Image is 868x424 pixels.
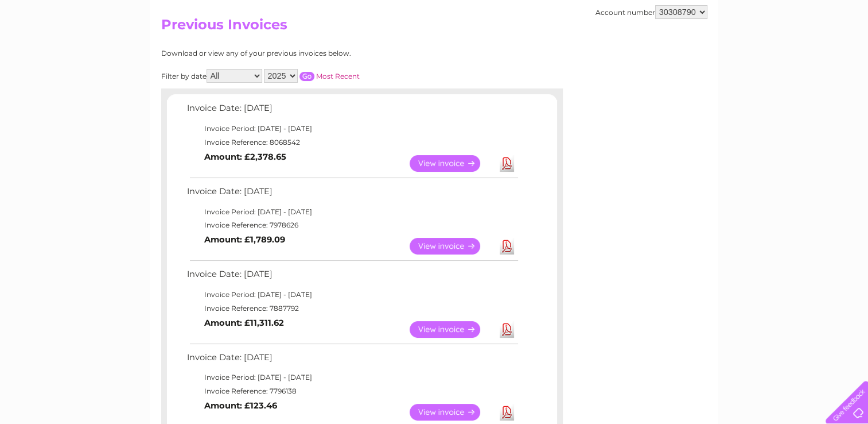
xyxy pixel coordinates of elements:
[595,5,707,19] div: Account number
[695,49,720,57] a: Energy
[184,218,520,232] td: Invoice Reference: 7978626
[500,404,514,421] a: Download
[184,288,520,302] td: Invoice Period: [DATE] - [DATE]
[184,184,520,205] td: Invoice Date: [DATE]
[164,6,706,56] div: Clear Business is a trading name of Verastar Limited (registered in [GEOGRAPHIC_DATA] No. 3667643...
[410,404,494,421] a: View
[410,238,494,255] a: View
[727,49,761,57] a: Telecoms
[410,321,494,338] a: View
[500,321,514,338] a: Download
[316,72,360,80] a: Most Recent
[792,49,820,57] a: Contact
[652,6,731,20] a: 0333 014 3131
[768,49,785,57] a: Blog
[184,136,520,149] td: Invoice Reference: 8068542
[161,69,462,83] div: Filter by date
[184,267,520,288] td: Invoice Date: [DATE]
[410,155,494,172] a: View
[666,49,688,57] a: Water
[204,152,286,162] b: Amount: £2,378.65
[161,17,707,38] h2: Previous Invoices
[30,30,89,65] img: logo.png
[204,234,285,245] b: Amount: £1,789.09
[184,350,520,371] td: Invoice Date: [DATE]
[184,205,520,219] td: Invoice Period: [DATE] - [DATE]
[204,400,277,411] b: Amount: £123.46
[184,384,520,398] td: Invoice Reference: 7796138
[204,318,284,328] b: Amount: £11,311.62
[184,302,520,315] td: Invoice Reference: 7887792
[184,122,520,136] td: Invoice Period: [DATE] - [DATE]
[161,49,462,57] div: Download or view any of your previous invoices below.
[184,101,520,122] td: Invoice Date: [DATE]
[184,371,520,384] td: Invoice Period: [DATE] - [DATE]
[500,155,514,172] a: Download
[500,238,514,255] a: Download
[830,49,857,57] a: Log out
